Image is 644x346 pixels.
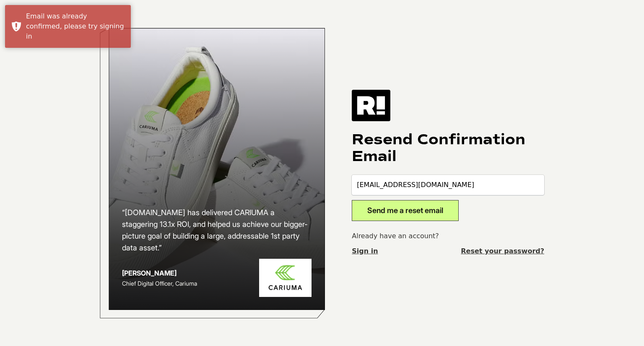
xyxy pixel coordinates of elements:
[352,231,544,241] p: Already have an account?
[352,200,459,221] button: Send me a reset email
[122,269,177,277] strong: [PERSON_NAME]
[352,131,544,165] h1: Resend Confirmation Email
[26,11,125,42] div: Email was already confirmed, please try signing in
[352,246,378,256] a: Sign in
[461,246,544,256] a: Reset your password?
[122,280,197,287] span: Chief Digital Officer, Cariuma
[259,259,312,297] img: Cariuma
[352,90,390,121] img: Retention.com
[122,207,312,254] h2: “[DOMAIN_NAME] has delivered CARIUMA a staggering 13.1x ROI, and helped us achieve our bigger-pic...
